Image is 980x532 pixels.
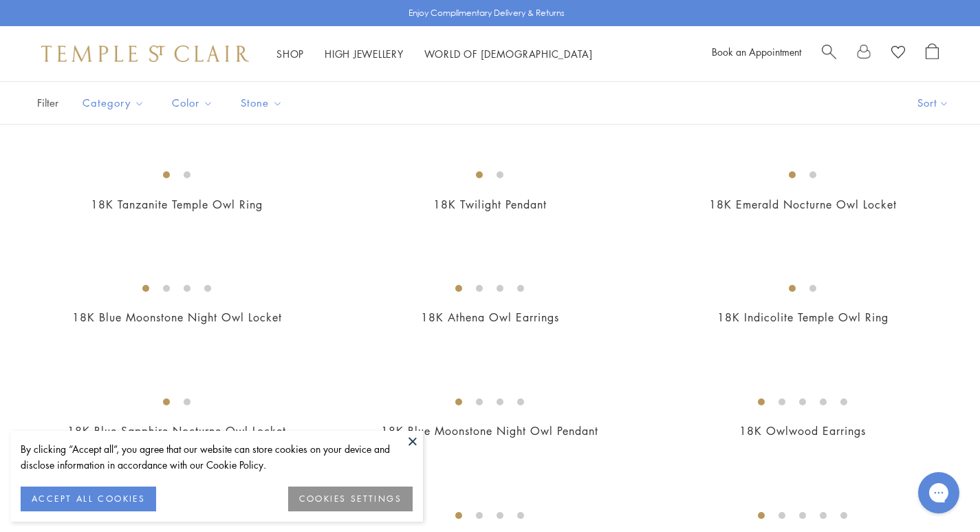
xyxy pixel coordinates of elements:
button: Stone [230,87,293,118]
a: Book an Appointment [712,45,801,58]
a: 18K Twilight Pendant [433,197,547,212]
a: 18K Owlwood Earrings [739,423,866,438]
nav: Main navigation [276,45,593,63]
a: ShopShop [276,47,304,61]
a: 18K Tanzanite Temple Owl Ring [91,197,263,212]
a: Open Shopping Bag [926,43,939,64]
button: Category [72,87,155,118]
a: View Wishlist [891,43,905,64]
a: World of [DEMOGRAPHIC_DATA]World of [DEMOGRAPHIC_DATA] [424,47,593,61]
button: Show sort by [886,82,980,124]
a: High JewelleryHigh Jewellery [325,47,404,61]
iframe: Gorgias live chat messenger [911,467,966,518]
a: 18K Emerald Nocturne Owl Locket [709,197,897,212]
span: Stone [234,94,293,111]
span: Category [76,94,155,111]
img: Temple St. Clair [41,45,249,62]
button: COOKIES SETTINGS [288,487,413,511]
div: By clicking “Accept all”, you agree that our website can store cookies on your device and disclos... [21,441,413,473]
a: Search [822,43,836,64]
a: 18K Athena Owl Earrings [421,310,559,325]
p: Enjoy Complimentary Delivery & Returns [409,6,565,20]
a: 18K Blue Moonstone Night Owl Pendant [381,423,598,438]
a: 18K Blue Sapphire Nocturne Owl Locket [67,423,286,438]
button: ACCEPT ALL COOKIES [21,487,156,511]
a: 18K Indicolite Temple Owl Ring [717,310,889,325]
button: Color [162,87,224,118]
span: Color [165,94,224,111]
a: 18K Blue Moonstone Night Owl Locket [72,310,282,325]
